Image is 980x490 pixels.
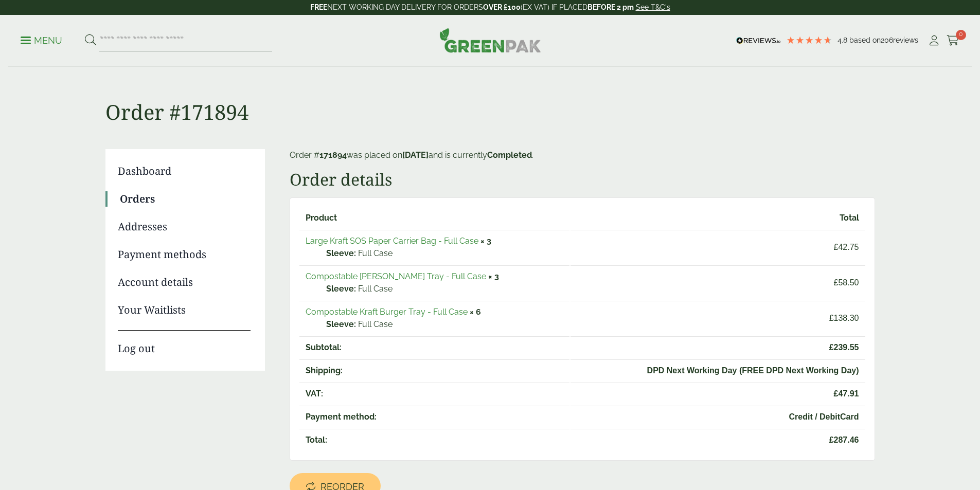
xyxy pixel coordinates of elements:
th: Shipping: [299,359,569,382]
span: 0 [956,30,966,40]
span: £ [829,435,834,444]
a: 0 [947,33,959,48]
a: Compostable Kraft Burger Tray - Full Case [306,307,468,317]
a: Menu [21,34,62,45]
strong: FREE [310,3,327,11]
mark: [DATE] [402,150,429,160]
p: Full Case [326,283,563,295]
bdi: 138.30 [829,314,859,322]
span: Based on [849,36,881,44]
mark: 171894 [319,150,347,160]
strong: OVER £100 [483,3,521,11]
a: Your Waitlists [118,302,251,318]
img: GreenPak Supplies [439,28,541,52]
span: £ [834,243,839,251]
th: Subtotal: [299,336,569,358]
a: Payment methods [118,247,251,262]
th: Product [299,207,569,229]
span: 239.55 [577,341,859,354]
strong: × 3 [480,236,491,246]
i: My Account [928,35,940,46]
a: Large Kraft SOS Paper Carrier Bag - Full Case [306,236,478,246]
span: £ [829,314,834,322]
span: £ [834,278,839,287]
strong: × 3 [488,271,499,281]
p: Order # was placed on and is currently . [290,149,875,161]
th: VAT: [299,383,569,405]
img: REVIEWS.io [736,37,781,44]
div: 4.79 Stars [786,35,832,45]
span: 4.8 [838,36,849,44]
span: £ [834,389,839,398]
span: £ [829,343,834,352]
td: Credit / DebitCard [571,406,865,428]
h2: Order details [290,170,875,189]
th: Total [571,207,865,229]
p: Menu [21,34,62,47]
mark: Completed [487,150,532,160]
strong: Sleeve: [326,247,356,260]
span: 47.91 [577,388,859,400]
p: Full Case [326,247,563,260]
a: Compostable [PERSON_NAME] Tray - Full Case [306,271,486,281]
a: Orders [120,191,251,207]
span: 287.46 [577,434,859,446]
bdi: 42.75 [834,243,859,251]
a: Log out [118,330,251,356]
th: Total: [299,429,569,451]
a: Dashboard [118,164,251,179]
a: Addresses [118,219,251,234]
th: Payment method: [299,406,569,428]
p: Full Case [326,318,563,331]
span: reviews [893,36,918,44]
a: See T&C's [636,3,670,11]
strong: × 6 [470,307,481,317]
td: DPD Next Working Day (FREE DPD Next Working Day) [571,359,865,382]
strong: Sleeve: [326,318,356,331]
bdi: 58.50 [834,278,859,287]
a: Account details [118,275,251,290]
i: Cart [947,35,959,46]
strong: Sleeve: [326,283,356,295]
h1: Order #171894 [105,67,875,124]
strong: BEFORE 2 pm [587,3,634,11]
span: 206 [881,36,893,44]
